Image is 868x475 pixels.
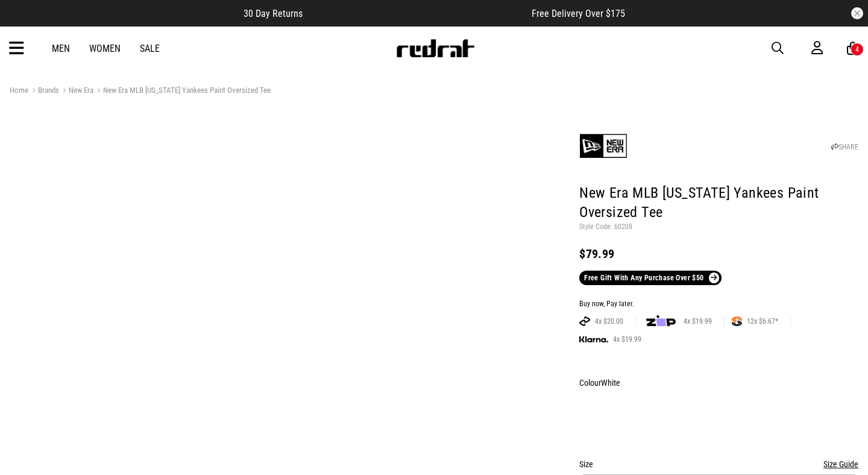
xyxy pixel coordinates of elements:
div: 4 [855,45,859,54]
button: Size Guide [823,457,858,471]
span: 12x $6.67* [742,316,783,326]
div: Colour [579,376,858,390]
img: KLARNA [579,336,608,343]
a: Women [89,43,121,54]
a: Free Gift With Any Purchase Over $50 [579,271,722,285]
img: New Era Mlb New York Yankees Paint Oversized Tee in White [289,112,562,385]
a: New Era MLB [US_STATE] Yankees Paint Oversized Tee [93,86,271,97]
span: Free Delivery Over $175 [532,8,625,19]
a: 4 [847,42,858,55]
h1: New Era MLB [US_STATE] Yankees Paint Oversized Tee [579,184,858,222]
img: Redrat logo [395,39,475,57]
img: SPLITPAY [732,316,742,326]
a: Men [52,43,70,54]
img: White [581,395,611,436]
a: SHARE [831,143,858,151]
span: White [601,378,620,388]
a: New Era [59,86,93,97]
img: New Era [579,122,627,170]
a: Sale [140,43,160,54]
p: Style Code: 60208 [579,222,858,232]
div: Size [579,457,858,471]
img: New Era Mlb New York Yankees Paint Oversized Tee in White [10,112,283,385]
span: 4x $19.99 [608,335,646,344]
iframe: Customer reviews powered by Trustpilot [327,7,508,19]
a: Brands [28,86,59,97]
a: Home [10,86,28,95]
div: Buy now, Pay later. [579,300,858,309]
img: zip [646,315,676,327]
div: $79.99 [579,247,858,261]
img: AFTERPAY [579,316,590,326]
span: 30 Day Returns [244,8,303,19]
span: 4x $20.00 [590,316,628,326]
span: 4x $19.99 [679,316,717,326]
